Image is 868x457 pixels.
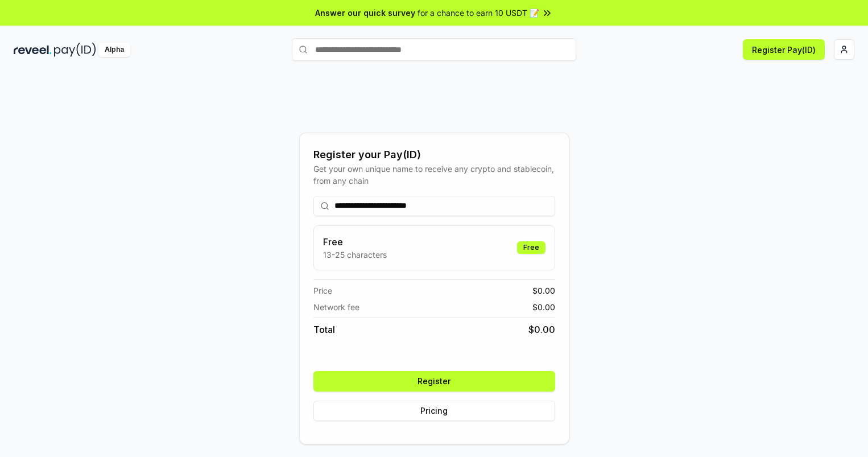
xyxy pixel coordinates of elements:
[418,7,539,19] span: for a chance to earn 10 USDT 📝
[313,163,555,187] div: Get your own unique name to receive any crypto and stablecoin, from any chain
[313,285,332,297] span: Price
[323,249,387,261] p: 13-25 characters
[532,285,555,297] span: $ 0.00
[528,323,555,336] span: $ 0.00
[313,147,555,163] div: Register your Pay(ID)
[14,43,52,57] img: reveel_dark
[315,7,415,19] span: Answer our quick survey
[743,39,825,60] button: Register Pay(ID)
[313,371,555,392] button: Register
[313,323,335,336] span: Total
[313,401,555,421] button: Pricing
[98,43,130,57] div: Alpha
[54,43,96,57] img: pay_id
[313,301,359,313] span: Network fee
[517,241,545,254] div: Free
[323,235,387,249] h3: Free
[532,301,555,313] span: $ 0.00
